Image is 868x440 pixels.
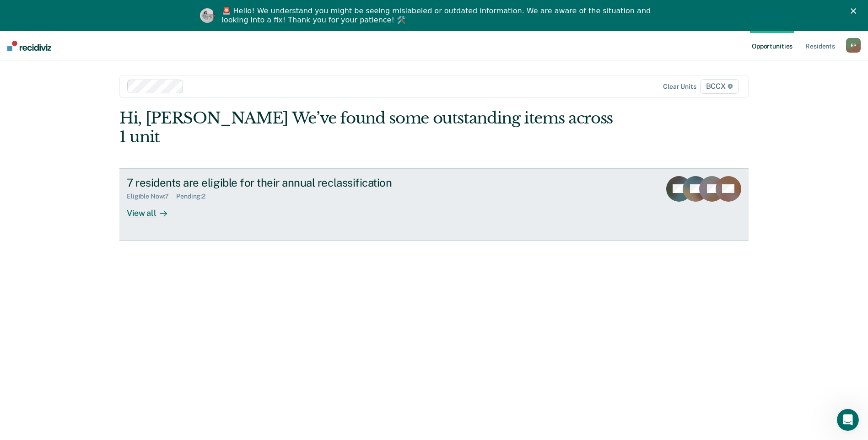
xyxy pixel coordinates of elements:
img: Profile image for Kim [200,8,215,23]
a: Opportunities [750,31,794,60]
a: 7 residents are eligible for their annual reclassificationEligible Now:7Pending:2View all [119,168,749,241]
div: Eligible Now : 7 [127,193,176,200]
img: Recidiviz [7,41,51,51]
div: Hi, [PERSON_NAME] We’ve found some outstanding items across 1 unit [119,109,623,146]
div: View all [127,200,178,218]
div: Close [851,8,860,14]
div: Clear units [663,83,696,91]
div: 🚨 Hello! We understand you might be seeing mislabeled or outdated information. We are aware of th... [222,6,654,25]
div: 7 residents are eligible for their annual reclassification [127,176,448,189]
button: EP [846,38,861,53]
span: BCCX [700,79,739,94]
div: E P [846,38,861,53]
a: Residents [803,31,837,60]
div: Pending : 2 [176,193,213,200]
iframe: Intercom live chat [837,409,859,431]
